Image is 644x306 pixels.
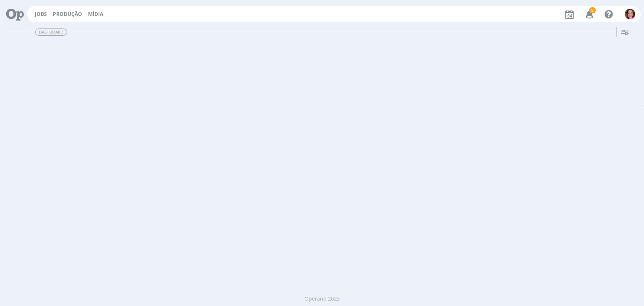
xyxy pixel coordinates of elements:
a: Jobs [35,10,47,18]
span: 9 [589,7,596,13]
button: Jobs [32,11,49,18]
span: Dashboard [35,29,67,36]
button: B [624,7,636,21]
img: B [625,9,635,19]
a: Produção [53,10,82,18]
button: Produção [50,11,85,18]
button: Mídia [86,11,106,18]
button: 9 [580,7,597,22]
a: Mídia [88,10,103,18]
